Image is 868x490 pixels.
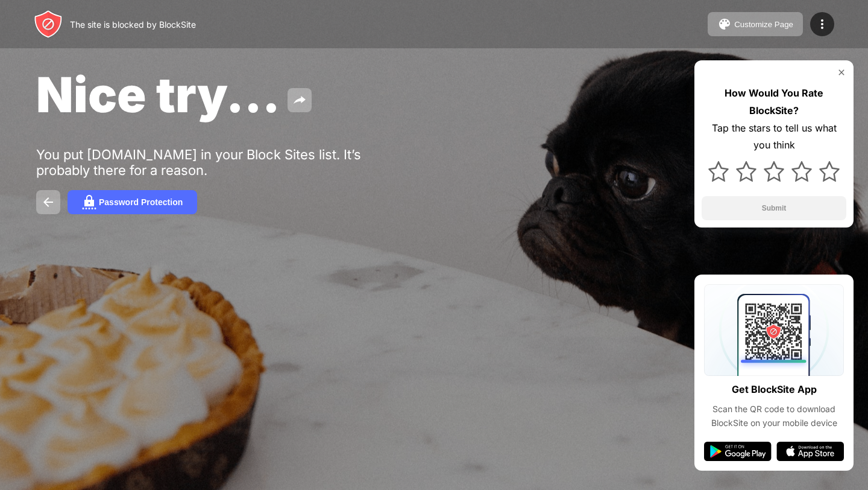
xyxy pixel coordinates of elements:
[837,68,846,77] img: rate-us-close.svg
[41,195,55,209] img: back.svg
[776,442,844,461] img: app-store.svg
[702,119,846,154] div: Tap the stars to tell us what you think
[704,402,844,430] div: Scan the QR code to download BlockSite on your mobile device
[708,12,803,36] button: Customize Page
[732,381,817,398] div: Get BlockSite App
[292,93,307,107] img: share.svg
[791,161,812,182] img: star.svg
[708,161,729,182] img: star.svg
[99,197,183,207] div: Password Protection
[68,190,197,214] button: Password Protection
[734,20,793,29] div: Customize Page
[70,19,196,30] div: The site is blocked by BlockSite
[717,17,732,31] img: pallet.svg
[815,17,829,31] img: menu-icon.svg
[819,161,840,182] img: star.svg
[702,196,846,220] button: Submit
[34,10,63,39] img: header-logo.svg
[704,284,844,376] img: qrcode.svg
[36,65,280,124] span: Nice try...
[736,161,756,182] img: star.svg
[764,161,784,182] img: star.svg
[36,147,409,178] div: You put [DOMAIN_NAME] in your Block Sites list. It’s probably there for a reason.
[82,195,96,209] img: password.svg
[702,84,846,119] div: How Would You Rate BlockSite?
[704,442,772,461] img: google-play.svg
